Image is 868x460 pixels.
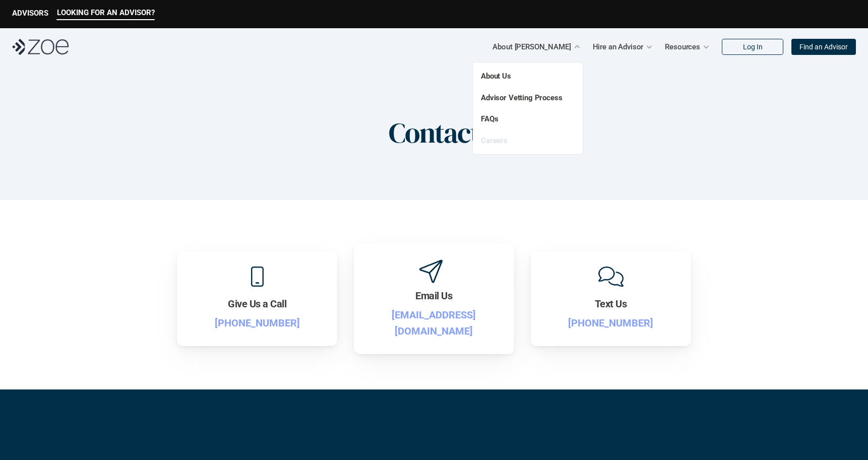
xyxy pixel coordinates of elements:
a: Find an Advisor [791,39,856,55]
a: Advisor Vetting Process [481,93,563,102]
p: LOOKING FOR AN ADVISOR? [57,8,155,17]
p: About [PERSON_NAME] [492,39,571,54]
a: Log In [722,39,783,55]
p: [PHONE_NUMBER] [192,315,322,331]
h3: Text Us [595,297,627,311]
h3: Give Us a Call [228,297,286,311]
p: Log In [743,43,763,51]
h3: Email Us [415,289,452,303]
a: FAQs [481,114,498,123]
a: Careers [481,136,508,145]
h1: Contact [389,116,479,150]
p: Find an Advisor [799,43,848,51]
a: About Us [481,72,511,81]
p: [EMAIL_ADDRESS][DOMAIN_NAME] [369,307,499,339]
p: Resources [665,39,700,54]
p: Hire an Advisor [593,39,644,54]
p: [PHONE_NUMBER] [546,315,676,331]
p: ADVISORS [12,9,48,18]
